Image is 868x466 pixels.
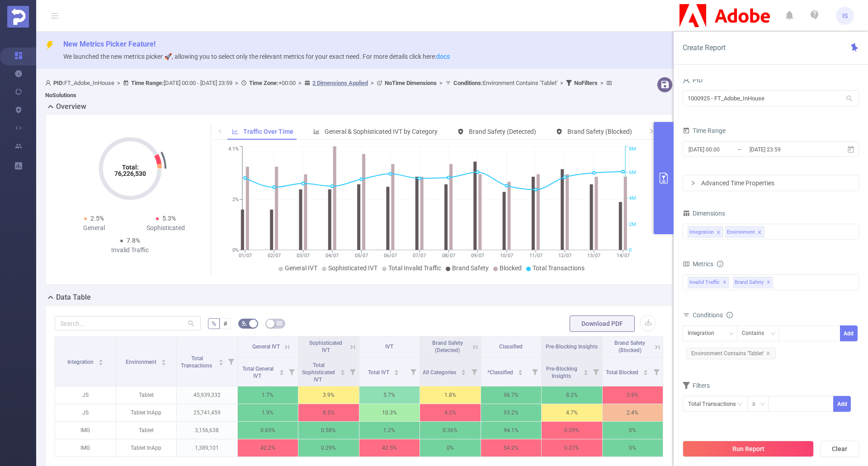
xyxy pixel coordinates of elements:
[518,368,523,374] div: Sort
[394,368,399,374] div: Sort
[298,386,359,404] p: 3.9%
[574,80,598,86] b: No Filters
[114,170,146,177] tspan: 76,226,530
[726,312,733,318] i: icon: info-circle
[218,358,223,361] i: icon: caret-up
[232,197,239,202] tspan: 2%
[243,128,293,135] span: Traffic Over Time
[241,320,247,326] i: icon: bg-colors
[249,80,278,86] b: Time Zone:
[177,386,237,404] p: 45,939,332
[471,253,484,259] tspan: 09/07
[252,344,280,350] span: General IVT
[359,422,420,439] p: 1.2%
[130,223,202,233] div: Sophisticated
[359,386,420,404] p: 5.7%
[481,386,542,404] p: 96.7%
[94,245,166,255] div: Invalid Traffic
[126,359,158,365] span: Environment
[161,358,166,363] div: Sort
[461,368,466,371] i: icon: caret-up
[683,441,814,457] button: Run Report
[729,331,734,337] i: icon: down
[116,439,177,457] p: Tablet InApp
[309,340,342,353] span: Sophisticated IVT
[45,80,614,99] span: FT_Adobe_InHouse [DATE] 00:00 - [DATE] 23:59 +00:00
[55,386,116,404] p: JS
[56,292,91,303] h2: Data Table
[481,404,542,421] p: 93.2%
[469,128,536,135] span: Brand Safety (Detected)
[223,320,227,327] span: #
[388,264,441,272] span: Total Invalid Traffic
[212,320,216,327] span: %
[643,368,648,374] div: Sort
[385,344,393,350] span: IVT
[542,404,602,421] p: 4.7%
[420,404,481,421] p: 4.2%
[217,128,223,134] i: icon: left
[453,80,483,86] b: Conditions :
[499,344,523,350] span: Classified
[285,357,298,386] i: Filter menu
[603,422,663,439] p: 0%
[420,386,481,404] p: 1.8%
[116,386,177,404] p: Tablet
[177,404,237,421] p: 25,741,459
[368,80,377,86] span: >
[629,247,632,253] tspan: 0
[690,180,696,186] i: icon: right
[629,146,636,152] tspan: 8M
[760,401,765,408] i: icon: down
[683,43,726,52] span: Create Report
[528,357,541,386] i: Filter menu
[650,357,663,386] i: Filter menu
[279,372,284,374] i: icon: caret-down
[162,215,176,222] span: 5.3%
[67,359,95,365] span: Integration
[177,439,237,457] p: 1,389,101
[385,80,437,86] b: No Time Dimensions
[546,366,577,379] span: Pre-Blocking Insights
[770,331,776,337] i: icon: down
[116,404,177,421] p: Tablet InApp
[717,261,723,267] i: icon: info-circle
[686,348,776,359] span: Environment Contains 'Tablet'
[53,80,64,86] b: PID:
[567,128,632,135] span: Brand Safety (Blocked)
[749,143,822,155] input: End date
[546,344,598,350] span: Pre-Blocking Insights
[394,368,399,371] i: icon: caret-up
[742,326,770,341] div: Contains
[468,357,481,386] i: Filter menu
[616,253,629,259] tspan: 14/07
[437,80,445,86] span: >
[55,316,201,330] input: Search...
[55,404,116,421] p: JS
[557,80,566,86] span: >
[297,253,310,259] tspan: 03/07
[683,76,690,84] i: icon: user
[542,386,602,404] p: 8.2%
[238,422,298,439] p: 0.65%
[727,226,755,238] div: Environment
[325,128,438,135] span: General & Sophisticated IVT by Category
[63,53,450,60] span: We launched the new metrics picker 🚀, allowing you to select only the relevant metrics for your e...
[840,325,858,341] button: Add
[296,80,304,86] span: >
[218,358,224,363] div: Sort
[238,253,251,259] tspan: 01/07
[63,40,156,48] span: New Metrics Picker Feature!
[481,422,542,439] p: 94.1%
[461,368,466,374] div: Sort
[757,230,762,235] i: icon: close
[368,369,391,376] span: Total IVT
[558,253,571,259] tspan: 12/07
[161,358,166,361] i: icon: caret-up
[325,253,339,259] tspan: 04/07
[218,362,223,364] i: icon: caret-down
[279,368,284,374] div: Sort
[7,6,29,28] img: Protected Media
[56,101,86,112] h2: Overview
[500,264,522,272] span: Blocked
